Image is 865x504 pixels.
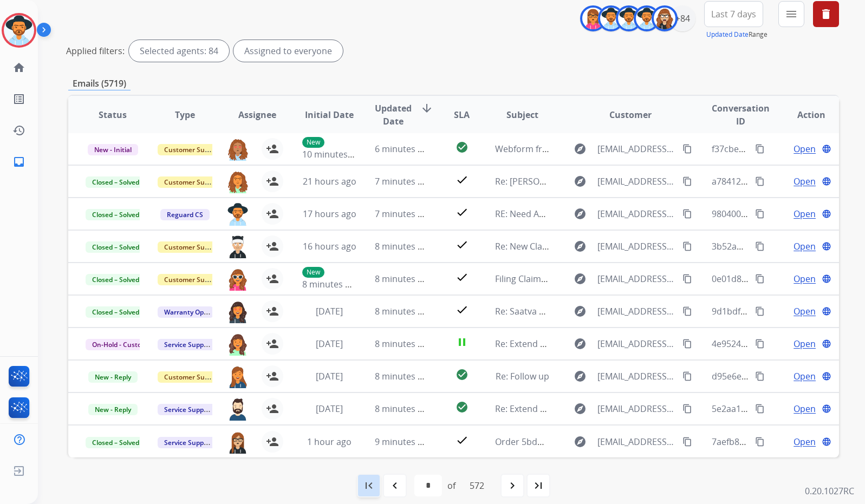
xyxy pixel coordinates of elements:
span: 9 minutes ago [375,436,433,448]
mat-icon: person_add [266,272,279,285]
span: New - Reply [88,371,138,383]
span: [EMAIL_ADDRESS][DOMAIN_NAME] [597,142,677,155]
mat-icon: content_copy [755,176,765,186]
span: Order 5bdd8219-1bfb-4458-9a7f-3082ad8e899e [495,436,687,448]
mat-icon: content_copy [682,437,692,447]
span: [DATE] [316,305,343,317]
mat-icon: content_copy [755,306,765,316]
span: Last 7 days [711,12,756,16]
mat-icon: language [822,274,831,284]
span: Open [794,207,816,220]
mat-icon: content_copy [682,371,692,381]
img: agent-avatar [227,300,249,323]
button: Updated Date [706,30,749,39]
mat-icon: content_copy [682,209,692,219]
mat-icon: content_copy [755,371,765,381]
span: Service Support [158,339,219,350]
mat-icon: person_add [266,370,279,383]
span: 7 minutes ago [375,208,433,220]
span: Customer [609,108,652,121]
span: Open [794,272,816,285]
mat-icon: home [12,61,25,74]
span: [EMAIL_ADDRESS][DOMAIN_NAME] [597,305,677,318]
span: Subject [506,108,538,121]
span: Closed – Solved [86,306,146,318]
span: Reguard CS [160,209,210,220]
div: 572 [461,475,493,496]
span: 8 minutes ago [375,240,433,252]
mat-icon: content_copy [682,241,692,251]
span: 8 minutes ago [375,305,433,317]
mat-icon: explore [574,142,587,155]
span: On-Hold - Customer [86,339,160,350]
span: Filing Claim Instructions [495,273,593,285]
mat-icon: check [456,238,469,251]
div: of [447,479,456,492]
span: Re: [PERSON_NAME] [495,175,577,187]
mat-icon: last_page [532,479,545,492]
img: avatar [4,15,34,45]
span: Customer Support [158,274,228,285]
span: 16 hours ago [303,240,356,252]
span: [DATE] [316,338,343,350]
span: [DATE] [316,370,343,382]
span: [DATE] [316,403,343,415]
span: Closed – Solved [86,241,146,253]
span: Closed – Solved [86,176,146,188]
mat-icon: content_copy [682,144,692,154]
mat-icon: list_alt [12,93,25,106]
span: Open [794,240,816,253]
img: agent-avatar [227,431,249,454]
mat-icon: explore [574,305,587,318]
mat-icon: content_copy [755,339,765,349]
span: Re: New Claim [495,240,552,252]
mat-icon: content_copy [682,274,692,284]
p: New [302,137,324,148]
mat-icon: person_add [266,435,279,448]
span: 7 minutes ago [375,175,433,187]
mat-icon: language [822,371,831,381]
span: 10 minutes ago [302,148,365,160]
mat-icon: language [822,306,831,316]
span: Re: Extend Claim - [PERSON_NAME] - Claim ID: 039a1681-9246-4cf4-bfa7-b2ea11163d1e [495,338,846,350]
img: agent-avatar [227,171,249,193]
span: [EMAIL_ADDRESS][DOMAIN_NAME] [597,207,677,220]
span: Customer Support [158,371,228,383]
mat-icon: content_copy [755,274,765,284]
div: Assigned to everyone [233,40,343,62]
mat-icon: person_add [266,175,279,188]
span: 17 hours ago [303,208,356,220]
mat-icon: content_copy [682,306,692,316]
mat-icon: pause [456,336,469,349]
mat-icon: check [456,271,469,284]
span: Closed – Solved [86,274,146,285]
mat-icon: check [456,303,469,316]
p: Emails (5719) [68,77,131,90]
span: [EMAIL_ADDRESS][DOMAIN_NAME] [597,240,677,253]
mat-icon: person_add [266,305,279,318]
span: Updated Date [375,102,412,128]
span: Open [794,370,816,383]
mat-icon: delete [820,8,833,21]
mat-icon: language [822,339,831,349]
span: Status [99,108,127,121]
span: [EMAIL_ADDRESS][DOMAIN_NAME] [597,402,677,415]
mat-icon: check [456,173,469,186]
mat-icon: content_copy [755,209,765,219]
mat-icon: language [822,144,831,154]
span: 6 minutes ago [375,143,433,155]
span: 8 minutes ago [302,278,360,290]
span: SLA [454,108,470,121]
p: Applied filters: [66,44,125,57]
mat-icon: content_copy [755,404,765,414]
span: Re: Saatva Order # 19004775945 - [PERSON_NAME] - Extend Policy Start Date [495,305,806,317]
img: agent-avatar [227,268,249,291]
mat-icon: language [822,209,831,219]
mat-icon: inbox [12,155,25,168]
span: 8 minutes ago [375,370,433,382]
mat-icon: check_circle [456,401,469,414]
mat-icon: explore [574,337,587,350]
span: Closed – Solved [86,437,146,448]
mat-icon: check [456,434,469,447]
span: Customer Support [158,241,228,253]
